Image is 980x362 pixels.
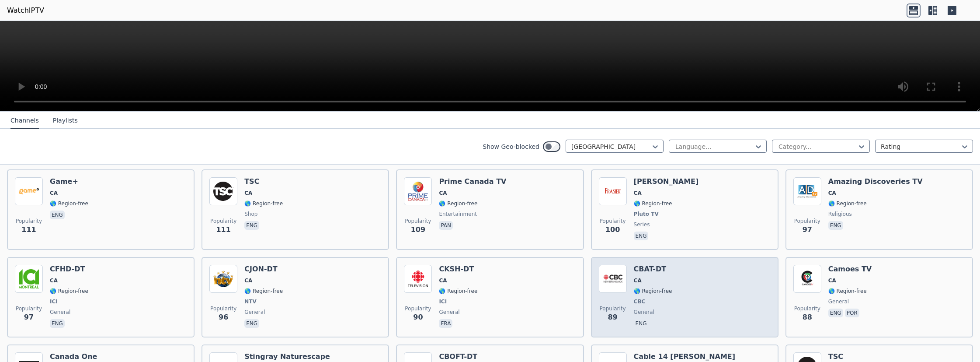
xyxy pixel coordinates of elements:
[50,319,65,328] p: eng
[605,225,620,235] span: 100
[845,309,859,317] p: por
[244,277,252,284] span: CA
[634,177,699,186] h6: [PERSON_NAME]
[828,221,843,230] p: eng
[634,200,672,207] span: 🌎 Region-free
[634,309,654,316] span: general
[794,305,820,312] span: Popularity
[210,218,236,225] span: Popularity
[24,312,34,323] span: 97
[21,225,36,235] span: 111
[50,277,58,284] span: CA
[600,305,626,312] span: Popularity
[634,221,650,228] span: series
[828,211,852,218] span: religious
[439,177,506,186] h6: Prime Canada TV
[634,265,672,274] h6: CBAT-DT
[50,288,88,295] span: 🌎 Region-free
[803,312,812,323] span: 88
[439,277,447,284] span: CA
[216,225,230,235] span: 111
[634,352,735,361] h6: Cable 14 [PERSON_NAME]
[608,312,617,323] span: 89
[828,190,836,197] span: CA
[244,288,283,295] span: 🌎 Region-free
[50,190,58,197] span: CA
[828,277,836,284] span: CA
[209,265,237,293] img: CJON-DT
[210,305,236,312] span: Popularity
[634,211,659,218] span: Pluto TV
[439,190,447,197] span: CA
[828,200,867,207] span: 🌎 Region-free
[828,352,867,361] h6: TSC
[50,211,65,219] p: eng
[803,225,812,235] span: 97
[793,177,821,205] img: Amazing Discoveries TV
[599,265,627,293] img: CBAT-DT
[404,177,432,205] img: Prime Canada TV
[50,309,70,316] span: general
[244,319,259,328] p: eng
[794,218,820,225] span: Popularity
[244,200,283,207] span: 🌎 Region-free
[244,177,283,186] h6: TSC
[439,309,459,316] span: general
[413,312,423,323] span: 90
[439,265,477,274] h6: CKSH-DT
[439,221,453,230] p: pan
[244,352,330,361] h6: Stingray Naturescape
[50,298,58,305] span: ICI
[600,218,626,225] span: Popularity
[15,177,43,205] img: Game+
[16,305,42,312] span: Popularity
[439,319,452,328] p: fra
[50,265,88,274] h6: CFHD-DT
[634,288,672,295] span: 🌎 Region-free
[828,298,849,305] span: general
[244,298,257,305] span: NTV
[599,177,627,205] img: Frasier
[244,221,259,230] p: eng
[439,288,477,295] span: 🌎 Region-free
[634,319,649,328] p: eng
[828,309,843,317] p: eng
[828,288,867,295] span: 🌎 Region-free
[439,352,477,361] h6: CBOFT-DT
[244,309,265,316] span: general
[405,305,431,312] span: Popularity
[793,265,821,293] img: Camoes TV
[411,225,425,235] span: 109
[634,277,642,284] span: CA
[828,177,923,186] h6: Amazing Discoveries TV
[209,177,237,205] img: TSC
[244,190,252,197] span: CA
[439,211,477,218] span: entertainment
[439,298,447,305] span: ICI
[634,190,642,197] span: CA
[16,218,42,225] span: Popularity
[244,265,283,274] h6: CJON-DT
[219,312,228,323] span: 96
[50,352,97,361] h6: Canada One
[7,5,44,16] a: WatchIPTV
[15,265,43,293] img: CFHD-DT
[404,265,432,293] img: CKSH-DT
[439,200,477,207] span: 🌎 Region-free
[483,142,539,151] label: Show Geo-blocked
[50,177,88,186] h6: Game+
[634,298,646,305] span: CBC
[634,232,649,240] p: eng
[244,211,257,218] span: shop
[50,200,88,207] span: 🌎 Region-free
[828,265,872,274] h6: Camoes TV
[53,112,78,129] button: Playlists
[405,218,431,225] span: Popularity
[10,112,39,129] button: Channels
